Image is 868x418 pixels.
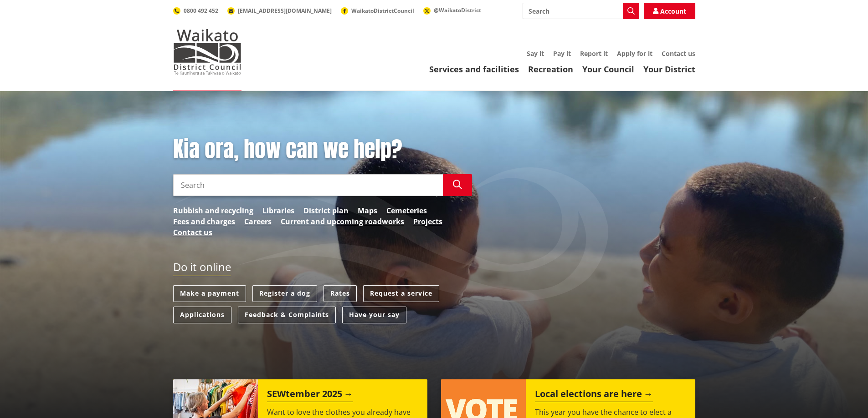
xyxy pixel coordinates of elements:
[262,205,294,216] a: Libraries
[173,227,212,238] a: Contact us
[173,261,231,277] h2: Do it online
[252,285,317,302] a: Register a dog
[342,307,406,323] a: Have your say
[429,64,519,75] a: Services and facilities
[643,64,695,75] a: Your District
[423,6,481,14] a: @WaikatoDistrict
[662,49,695,58] a: Contact us
[238,7,332,15] span: [EMAIL_ADDRESS][DOMAIN_NAME]
[527,49,544,58] a: Say it
[528,64,573,75] a: Recreation
[173,7,218,15] a: 0800 492 452
[523,3,639,19] input: Search input
[617,49,652,58] a: Apply for it
[173,136,472,163] h1: Kia ora, how can we help?
[644,3,695,19] a: Account
[267,388,353,402] h2: SEWtember 2025
[173,174,443,196] input: Search input
[582,64,634,75] a: Your Council
[553,49,571,58] a: Pay it
[173,307,231,323] a: Applications
[580,49,608,58] a: Report it
[363,285,439,302] a: Request a service
[244,216,272,227] a: Careers
[227,7,332,15] a: [EMAIL_ADDRESS][DOMAIN_NAME]
[173,285,246,302] a: Make a payment
[324,285,357,302] a: Rates
[173,205,253,216] a: Rubbish and recycling
[413,216,442,227] a: Projects
[434,6,481,14] span: @WaikatoDistrict
[386,205,427,216] a: Cemeteries
[238,307,336,323] a: Feedback & Complaints
[281,216,404,227] a: Current and upcoming roadworks
[351,7,414,15] span: WaikatoDistrictCouncil
[358,205,377,216] a: Maps
[184,7,218,15] span: 0800 492 452
[535,388,653,402] h2: Local elections are here
[341,7,414,15] a: WaikatoDistrictCouncil
[173,29,241,75] img: Waikato District Council - Te Kaunihera aa Takiwaa o Waikato
[173,216,235,227] a: Fees and charges
[303,205,349,216] a: District plan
